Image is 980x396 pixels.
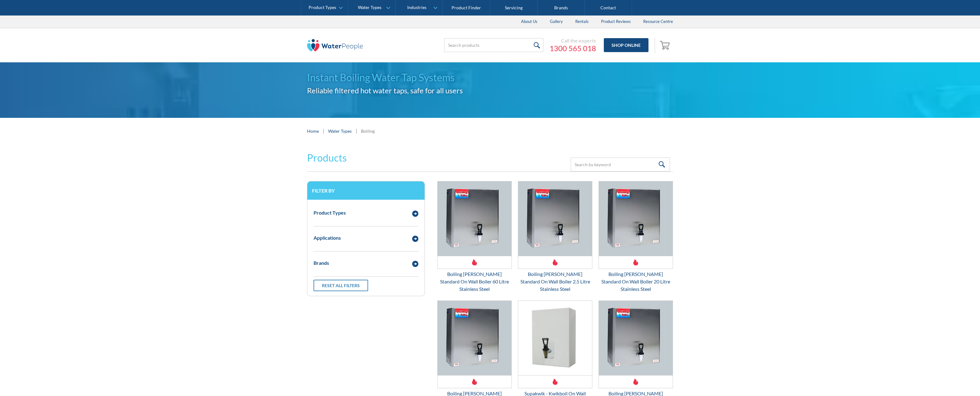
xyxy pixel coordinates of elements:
[571,158,670,171] input: Search by keyword
[515,16,544,28] a: About Us
[355,127,358,135] div: |
[660,40,671,50] img: shopping cart
[604,38,648,52] a: Shop Online
[637,16,679,28] a: Resource Centre
[314,259,329,267] div: Brands
[307,70,673,85] h1: Instant Boiling Water Tap Systems
[314,280,368,291] a: Reset all filters
[569,16,595,28] a: Rentals
[307,85,673,96] h2: Reliable filtered hot water taps, safe for all users
[322,127,325,135] div: |
[544,16,569,28] a: Gallery
[438,301,511,375] img: Boiling Billy Economy On Wall Boiler 2.5 Litre Stainless Steel
[361,128,375,134] div: Boiling
[328,128,352,134] a: Water Types
[358,5,381,10] div: Water Types
[407,5,426,10] div: Industries
[309,5,336,10] div: Product Types
[550,38,596,44] div: Call the experts
[438,181,511,256] img: Boiling Billy Standard On Wall Boiler 60 Litre Stainless Steel
[550,44,596,53] a: 1300 565 018
[658,38,673,53] a: Open empty cart
[518,301,592,375] img: Supakwik - Kwikboil On Wall Boiler 16 Litres
[312,188,420,194] h3: Filter by
[599,270,673,293] div: Boiling [PERSON_NAME] Standard On Wall Boiler 20 Litre Stainless Steel
[307,150,347,165] h2: Products
[518,270,592,293] div: Boiling [PERSON_NAME] Standard On Wall Boiler 2.5 Litre Stainless Steel
[518,181,592,256] img: Boiling Billy Standard On Wall Boiler 2.5 Litre Stainless Steel
[599,301,673,375] img: Boiling Billy Standard On Wall Boiler 50 Litre Stainless Steel
[518,181,592,293] a: Boiling Billy Standard On Wall Boiler 2.5 Litre Stainless SteelBoiling [PERSON_NAME] Standard On ...
[437,181,512,293] a: Boiling Billy Standard On Wall Boiler 60 Litre Stainless SteelBoiling [PERSON_NAME] Standard On W...
[599,181,673,256] img: Boiling Billy Standard On Wall Boiler 20 Litre Stainless Steel
[307,128,319,134] a: Home
[595,16,637,28] a: Product Reviews
[599,181,673,293] a: Boiling Billy Standard On Wall Boiler 20 Litre Stainless SteelBoiling [PERSON_NAME] Standard On W...
[314,209,346,216] div: Product Types
[437,270,512,293] div: Boiling [PERSON_NAME] Standard On Wall Boiler 60 Litre Stainless Steel
[444,38,543,52] input: Search products
[307,39,363,51] img: The Water People
[314,234,341,242] div: Applications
